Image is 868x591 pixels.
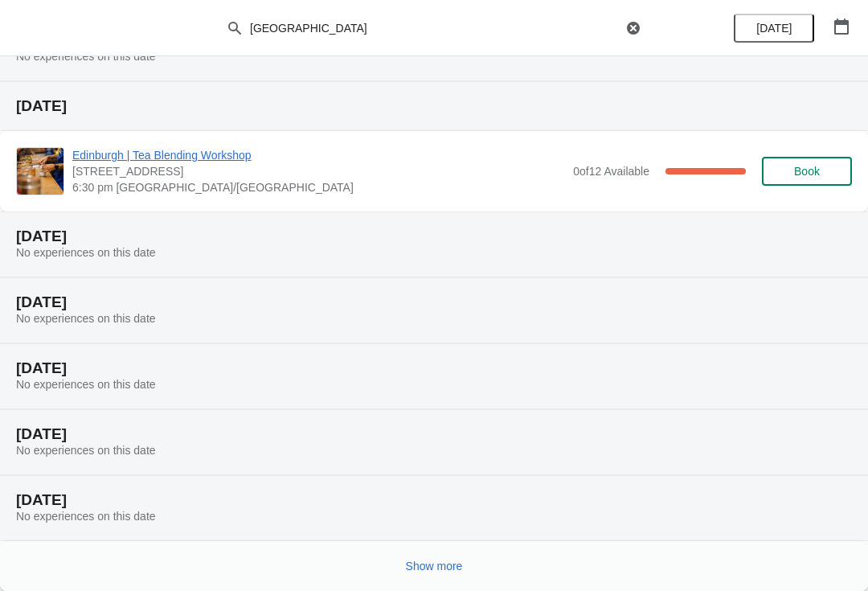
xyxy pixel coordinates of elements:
[16,426,852,442] h2: [DATE]
[249,14,622,43] input: Search
[16,360,852,376] h2: [DATE]
[16,294,852,310] h2: [DATE]
[17,148,63,195] img: Edinburgh | Tea Blending Workshop | 89 Rose Street, Edinburgh, EH2 3DT | 6:30 pm Europe/London
[72,147,565,163] span: Edinburgh | Tea Blending Workshop
[72,163,565,179] span: [STREET_ADDRESS]
[625,20,641,36] button: Clear
[16,492,852,508] h2: [DATE]
[399,552,469,581] button: Show more
[756,22,792,35] span: [DATE]
[16,98,852,114] h2: [DATE]
[16,378,156,391] span: No experiences on this date
[16,510,156,523] span: No experiences on this date
[406,560,463,573] span: Show more
[734,14,814,43] button: [DATE]
[72,179,565,195] span: 6:30 pm [GEOGRAPHIC_DATA]/[GEOGRAPHIC_DATA]
[573,165,649,178] span: 0 of 12 Available
[762,157,852,186] button: Book
[16,246,156,259] span: No experiences on this date
[16,228,852,244] h2: [DATE]
[16,50,156,63] span: No experiences on this date
[16,312,156,325] span: No experiences on this date
[794,165,820,178] span: Book
[16,444,156,457] span: No experiences on this date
